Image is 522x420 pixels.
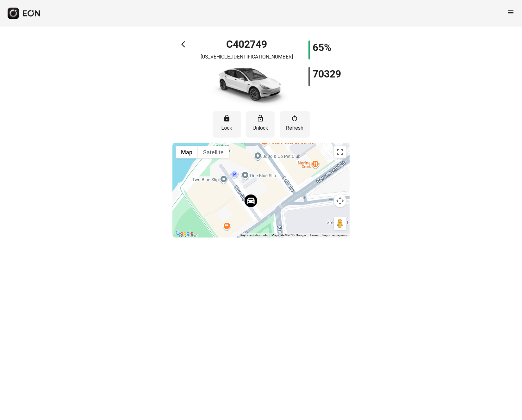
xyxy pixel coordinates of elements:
button: Refresh [280,111,310,138]
span: arrow_back_ios [181,40,189,48]
button: Lock [213,111,241,138]
button: Toggle fullscreen view [334,146,346,158]
h1: 65% [313,44,332,51]
button: Unlock [246,111,275,138]
p: Unlock [249,124,271,132]
span: menu [507,9,514,16]
h1: 70329 [313,70,341,78]
span: lock [223,114,231,122]
button: Drag Pegman onto the map to open Street View [334,217,346,230]
button: Show street map [176,146,198,158]
button: Show satellite imagery [198,146,229,158]
span: Map data ©2025 Google [271,233,306,237]
img: car [202,63,291,108]
button: Keyboard shortcuts [240,233,268,238]
a: Open this area in Google Maps (opens a new window) [174,229,195,238]
h1: C402749 [226,40,267,48]
p: Lock [216,124,238,132]
span: restart_alt [291,114,298,122]
button: Map camera controls [334,195,346,207]
span: lock_open [257,114,264,122]
a: Report a map error [322,233,348,237]
img: Google [174,229,195,238]
p: [US_VEHICLE_IDENTIFICATION_NUMBER] [201,53,293,61]
p: Refresh [283,124,307,132]
a: Terms (opens in new tab) [310,233,319,237]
